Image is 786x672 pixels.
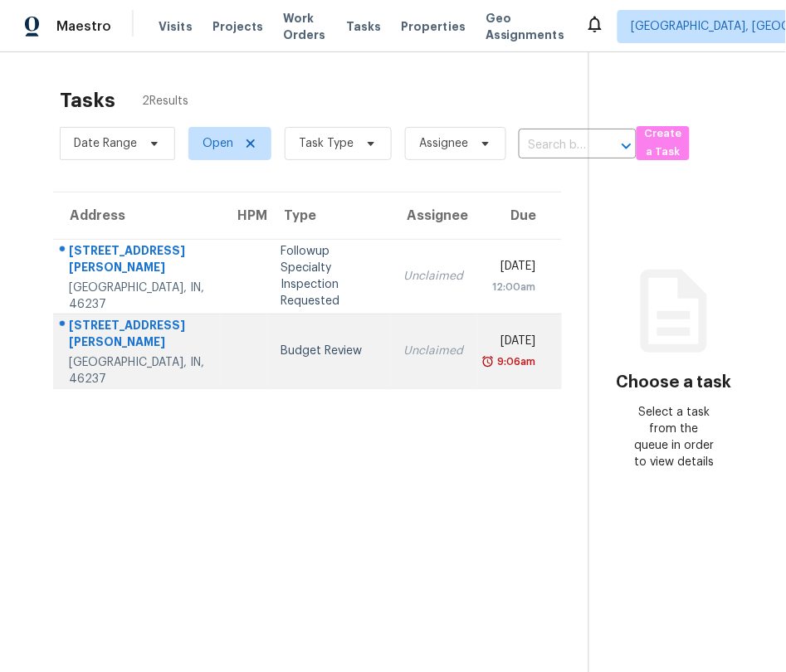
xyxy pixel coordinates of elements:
[401,18,466,35] span: Properties
[617,374,732,391] h3: Choose a task
[404,268,464,285] div: Unclaimed
[486,10,565,43] span: Geo Assignments
[632,404,717,470] div: Select a task from the queue in order to view details
[281,343,377,359] div: Budget Review
[142,93,188,110] span: 2 Results
[481,353,495,370] img: Overdue Alarm Icon
[69,317,207,354] div: [STREET_ADDRESS][PERSON_NAME]
[69,280,207,313] div: [GEOGRAPHIC_DATA], IN, 46237
[212,18,264,35] span: Projects
[391,192,477,239] th: Assignee
[495,353,536,370] div: 9:06am
[404,343,464,359] div: Unclaimed
[491,258,536,279] div: [DATE]
[299,135,354,152] span: Task Type
[53,192,221,239] th: Address
[491,279,536,295] div: 12:00am
[645,124,681,163] span: Create a Task
[637,126,690,160] button: Create a Task
[56,18,111,35] span: Maestro
[615,134,638,158] button: Open
[281,243,377,309] div: Followup Specialty Inspection Requested
[419,135,468,152] span: Assignee
[491,333,536,353] div: [DATE]
[69,354,207,387] div: [GEOGRAPHIC_DATA], IN, 46237
[60,92,115,109] h2: Tasks
[159,18,193,35] span: Visits
[203,135,233,152] span: Open
[221,192,267,239] th: HPM
[519,133,590,158] input: Search by address
[477,192,562,239] th: Due
[69,242,207,280] div: [STREET_ADDRESS][PERSON_NAME]
[74,135,137,152] span: Date Range
[346,21,381,32] span: Tasks
[267,192,390,239] th: Type
[284,10,326,43] span: Work Orders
